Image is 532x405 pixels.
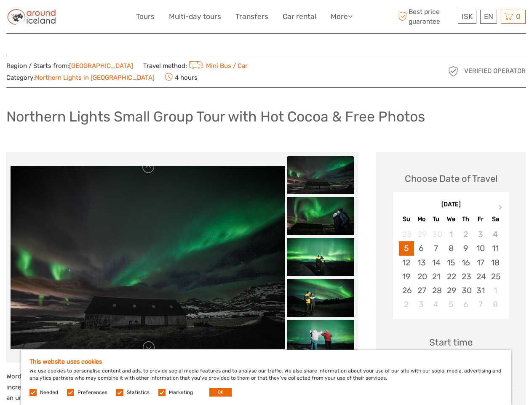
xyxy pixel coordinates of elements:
[488,283,503,297] div: Choose Saturday, November 1st, 2025
[235,11,268,23] a: Transfers
[444,297,458,311] div: Choose Wednesday, November 5th, 2025
[473,297,488,311] div: Choose Friday, November 7th, 2025
[331,11,353,23] a: More
[444,241,458,255] div: Choose Wednesday, October 8th, 2025
[458,213,473,225] div: Th
[169,389,193,396] label: Marketing
[143,59,248,71] span: Travel method:
[97,13,107,23] button: Open LiveChat chat widget
[458,227,473,241] div: Not available Thursday, October 2nd, 2025
[29,358,503,365] h5: This website uses cookies
[473,283,488,297] div: Choose Friday, October 31st, 2025
[429,297,444,311] div: Choose Tuesday, November 4th, 2025
[429,336,473,349] div: Start time
[429,241,444,255] div: Choose Tuesday, October 7th, 2025
[462,12,473,21] span: ISK
[165,71,198,83] span: 4 hours
[287,320,354,358] img: a09b1f567edb46e68acc28e37cefcb4d_slider_thumbnail.jpeg
[399,297,414,311] div: Choose Sunday, November 2nd, 2025
[444,283,458,297] div: Choose Wednesday, October 29th, 2025
[414,213,429,225] div: Mo
[6,62,133,70] span: Region / Starts from:
[399,213,414,225] div: Su
[458,283,473,297] div: Choose Thursday, October 30th, 2025
[414,227,429,241] div: Not available Monday, September 29th, 2025
[429,270,444,283] div: Choose Tuesday, October 21st, 2025
[488,213,503,225] div: Sa
[464,67,526,76] span: Verified Operator
[169,11,221,23] a: Multi-day tours
[429,283,444,297] div: Choose Tuesday, October 28th, 2025
[69,62,133,70] a: [GEOGRAPHIC_DATA]
[209,388,232,397] button: OK
[405,172,497,185] div: Choose Date of Travel
[488,297,503,311] div: Choose Saturday, November 8th, 2025
[283,11,316,23] a: Car rental
[11,166,285,349] img: bc1d2aabe9a142a4b7e73f0ed816b8b0_main_slider.jpg
[399,270,414,283] div: Choose Sunday, October 19th, 2025
[35,74,155,81] a: Northern Lights in [GEOGRAPHIC_DATA]
[429,213,444,225] div: Tu
[515,12,522,21] span: 0
[6,6,57,27] img: Around Iceland
[6,73,155,82] span: Category:
[396,7,456,26] span: Best price guarantee
[458,256,473,270] div: Choose Thursday, October 16th, 2025
[444,227,458,241] div: Not available Wednesday, October 1st, 2025
[287,279,354,317] img: 086c1708e4614c6ab864fee645773794_slider_thumbnail.jpeg
[473,256,488,270] div: Choose Friday, October 17th, 2025
[414,256,429,270] div: Choose Monday, October 13th, 2025
[488,227,503,241] div: Not available Saturday, October 4th, 2025
[414,270,429,283] div: Choose Monday, October 20th, 2025
[12,15,95,22] p: We're away right now. Please check back later!
[414,297,429,311] div: Choose Monday, November 3rd, 2025
[127,389,150,396] label: Statistics
[78,389,107,396] label: Preferences
[429,256,444,270] div: Choose Tuesday, October 14th, 2025
[399,256,414,270] div: Choose Sunday, October 12th, 2025
[473,213,488,225] div: Fr
[458,241,473,255] div: Choose Thursday, October 9th, 2025
[21,350,511,405] div: We use cookies to personalise content and ads, to provide social media features and to analyse ou...
[414,283,429,297] div: Choose Monday, October 27th, 2025
[473,270,488,283] div: Choose Friday, October 24th, 2025
[287,156,354,194] img: bc1d2aabe9a142a4b7e73f0ed816b8b0_slider_thumbnail.jpg
[458,297,473,311] div: Choose Thursday, November 6th, 2025
[473,241,488,255] div: Choose Friday, October 10th, 2025
[399,283,414,297] div: Choose Sunday, October 26th, 2025
[488,270,503,283] div: Choose Saturday, October 25th, 2025
[396,227,506,311] div: month 2025-10
[287,197,354,235] img: af83fa3f23d543e69e18620d66ccb65d_slider_thumbnail.jpg
[399,227,414,241] div: Not available Sunday, September 28th, 2025
[444,256,458,270] div: Choose Wednesday, October 15th, 2025
[6,108,425,125] h1: Northern Lights Small Group Tour with Hot Cocoa & Free Photos
[444,270,458,283] div: Choose Wednesday, October 22nd, 2025
[444,213,458,225] div: We
[287,238,354,276] img: 90fe71c33a0e4898adea39a9e02b5873_slider_thumbnail.png
[495,202,508,216] button: Next Month
[414,241,429,255] div: Choose Monday, October 6th, 2025
[393,200,509,209] div: [DATE]
[488,241,503,255] div: Choose Saturday, October 11th, 2025
[40,389,58,396] label: Needed
[136,11,155,23] a: Tours
[187,62,248,70] a: Mini Bus / Car
[473,227,488,241] div: Not available Friday, October 3rd, 2025
[458,270,473,283] div: Choose Thursday, October 23rd, 2025
[480,10,497,24] div: EN
[488,256,503,270] div: Choose Saturday, October 18th, 2025
[446,65,460,78] img: verified_operator_grey_128.png
[6,371,358,404] p: Words alone cannot capture the breathtaking beauty of the Aurora Borealis, also known as the Nort...
[399,241,414,255] div: Choose Sunday, October 5th, 2025
[429,227,444,241] div: Not available Tuesday, September 30th, 2025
